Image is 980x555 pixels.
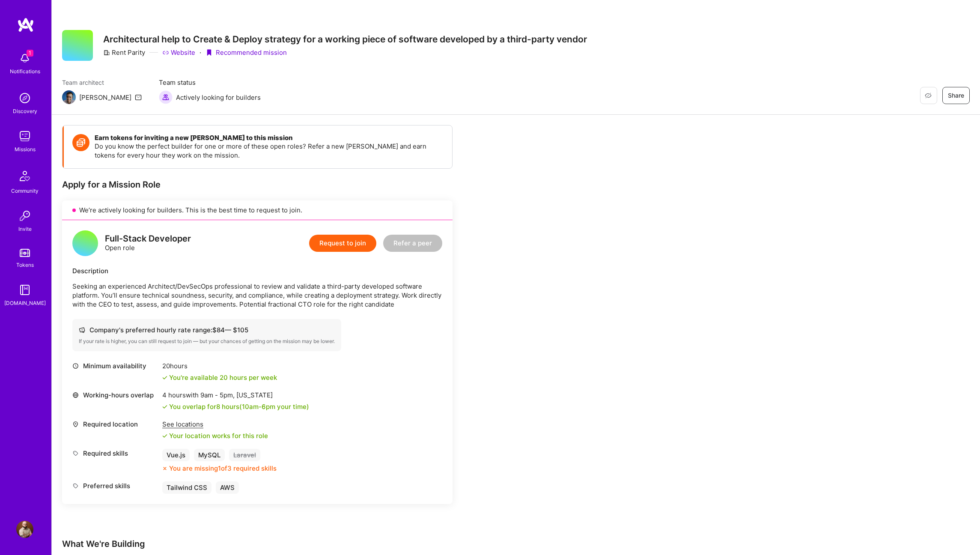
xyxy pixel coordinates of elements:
[72,134,89,151] img: Token icon
[27,50,33,57] span: 1
[72,450,79,457] i: icon Tag
[169,402,309,411] div: You overlap for 8 hours ( your time)
[200,48,201,57] div: ·
[16,207,33,224] img: Invite
[135,94,142,101] i: icon Mail
[72,266,442,275] div: Description
[72,449,158,458] div: Required skills
[72,363,79,369] i: icon Clock
[4,298,46,307] div: [DOMAIN_NAME]
[72,483,79,489] i: icon Tag
[206,49,212,56] i: icon PurpleRibbon
[162,373,277,382] div: You're available 20 hours per week
[11,186,39,195] div: Community
[20,249,30,257] img: tokens
[72,361,158,370] div: Minimum availability
[72,420,158,429] div: Required location
[162,466,167,471] i: icon CloseOrange
[925,92,932,99] i: icon EyeClosed
[162,481,211,494] div: Tailwind CSS
[72,392,79,398] i: icon World
[162,431,268,440] div: Your location works for this role
[194,449,225,461] div: MySQL
[16,281,33,298] img: guide book
[16,50,33,67] img: bell
[79,325,335,334] div: Company's preferred hourly rate range: $ 84 — $ 105
[103,34,587,45] h3: Architectural help to Create & Deploy strategy for a working piece of software developed by a thi...
[13,107,37,116] div: Discovery
[15,145,36,154] div: Missions
[948,91,964,100] span: Share
[162,361,277,370] div: 20 hours
[16,90,33,107] img: discovery
[229,449,260,461] div: Laravel
[176,93,261,102] span: Actively looking for builders
[199,391,236,399] span: 9am - 5pm ,
[159,78,261,87] span: Team status
[16,521,33,538] img: User Avatar
[105,234,191,243] div: Full-Stack Developer
[16,260,34,269] div: Tokens
[17,17,34,33] img: logo
[62,538,576,549] div: What We're Building
[383,235,442,252] button: Refer a peer
[162,404,167,409] i: icon Check
[162,449,190,461] div: Vue.js
[72,282,442,309] p: Seeking an experienced Architect/DevSecOps professional to review and validate a third-party deve...
[10,67,40,76] div: Notifications
[216,481,239,494] div: AWS
[206,48,287,57] div: Recommended mission
[162,391,309,400] div: 4 hours with [US_STATE]
[15,166,35,186] img: Community
[79,338,335,345] div: If your rate is higher, you can still request to join — but your chances of getting on the missio...
[159,90,173,104] img: Actively looking for builders
[62,200,453,220] div: We’re actively looking for builders. This is the best time to request to join.
[242,403,275,411] span: 10am - 6pm
[162,48,195,57] a: Website
[79,93,131,102] div: [PERSON_NAME]
[62,179,453,190] div: Apply for a Mission Role
[103,48,145,57] div: Rent Parity
[72,421,79,427] i: icon Location
[309,235,376,252] button: Request to join
[16,128,33,145] img: teamwork
[18,224,32,233] div: Invite
[79,327,85,333] i: icon Cash
[105,234,191,252] div: Open role
[162,433,167,439] i: icon Check
[103,49,110,56] i: icon CompanyGray
[72,481,158,490] div: Preferred skills
[169,464,277,473] div: You are missing 1 of 3 required skills
[95,134,444,142] h4: Earn tokens for inviting a new [PERSON_NAME] to this mission
[95,142,444,160] p: Do you know the perfect builder for one or more of these open roles? Refer a new [PERSON_NAME] an...
[72,391,158,400] div: Working-hours overlap
[62,90,76,104] img: Team Architect
[162,375,167,380] i: icon Check
[62,78,142,87] span: Team architect
[162,420,268,429] div: See locations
